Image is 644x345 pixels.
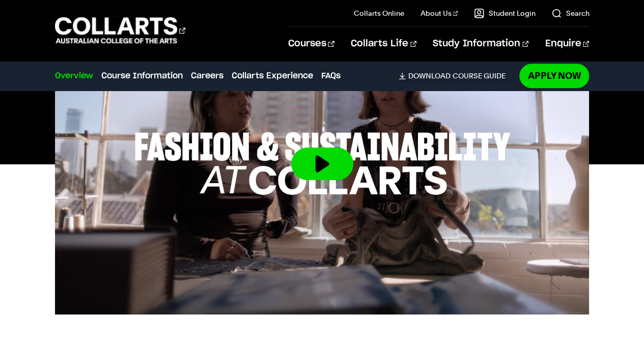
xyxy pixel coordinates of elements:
[288,27,334,61] a: Courses
[321,70,341,82] a: FAQs
[191,70,223,82] a: Careers
[519,64,589,88] a: Apply Now
[474,8,535,18] a: Student Login
[55,14,590,314] img: Video thumbnail
[551,8,589,18] a: Search
[232,70,313,82] a: Collarts Experience
[545,27,589,61] a: Enquire
[433,27,528,61] a: Study Information
[399,71,513,80] a: DownloadCourse Guide
[421,8,458,18] a: About Us
[55,16,185,45] div: Go to homepage
[354,8,404,18] a: Collarts Online
[408,71,450,80] span: Download
[55,70,93,82] a: Overview
[101,70,183,82] a: Course Information
[351,27,416,61] a: Collarts Life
